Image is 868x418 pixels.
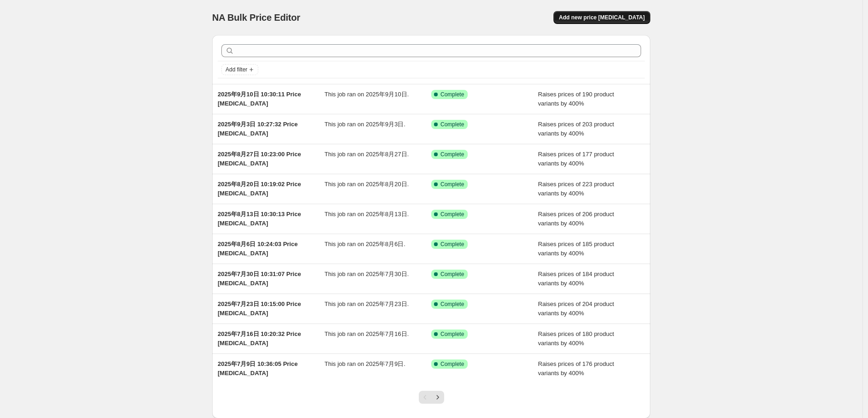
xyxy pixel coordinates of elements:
[218,91,301,107] span: 2025年9月10日 10:30:11 Price [MEDICAL_DATA]
[440,330,464,338] span: Complete
[325,91,409,98] span: This job ran on 2025年9月10日.
[218,330,301,347] span: 2025年7月16日 10:20:32 Price [MEDICAL_DATA]
[325,121,406,128] span: This job ran on 2025年9月3日.
[538,211,614,227] span: Raises prices of 206 product variants by 400%
[538,330,614,347] span: Raises prices of 180 product variants by 400%
[218,300,301,317] span: 2025年7月23日 10:15:00 Price [MEDICAL_DATA]
[218,271,301,287] span: 2025年7月30日 10:31:07 Price [MEDICAL_DATA]
[440,241,464,248] span: Complete
[325,300,409,307] span: This job ran on 2025年7月23日.
[325,211,409,218] span: This job ran on 2025年8月13日.
[226,66,247,73] span: Add filter
[440,181,464,188] span: Complete
[325,241,406,247] span: This job ran on 2025年8月6日.
[538,151,614,167] span: Raises prices of 177 product variants by 400%
[419,391,444,404] nav: Pagination
[538,91,614,107] span: Raises prices of 190 product variants by 400%
[538,121,614,137] span: Raises prices of 203 product variants by 400%
[325,151,409,158] span: This job ran on 2025年8月27日.
[538,241,614,257] span: Raises prices of 185 product variants by 400%
[440,300,464,308] span: Complete
[538,360,614,377] span: Raises prices of 176 product variants by 400%
[431,391,444,404] button: Next
[218,181,301,197] span: 2025年8月20日 10:19:02 Price [MEDICAL_DATA]
[218,151,301,167] span: 2025年8月27日 10:23:00 Price [MEDICAL_DATA]
[218,211,301,227] span: 2025年8月13日 10:30:13 Price [MEDICAL_DATA]
[440,271,464,278] span: Complete
[325,181,409,188] span: This job ran on 2025年8月20日.
[325,330,409,337] span: This job ran on 2025年7月16日.
[440,151,464,158] span: Complete
[440,360,464,368] span: Complete
[553,11,650,24] button: Add new price [MEDICAL_DATA]
[440,91,464,98] span: Complete
[218,241,297,257] span: 2025年8月6日 10:24:03 Price [MEDICAL_DATA]
[221,64,258,75] button: Add filter
[559,14,645,21] span: Add new price [MEDICAL_DATA]
[325,271,409,277] span: This job ran on 2025年7月30日.
[440,211,464,218] span: Complete
[218,360,297,377] span: 2025年7月9日 10:36:05 Price [MEDICAL_DATA]
[218,121,297,137] span: 2025年9月3日 10:27:32 Price [MEDICAL_DATA]
[538,300,614,317] span: Raises prices of 204 product variants by 400%
[212,12,300,23] span: NA Bulk Price Editor
[325,360,406,367] span: This job ran on 2025年7月9日.
[440,121,464,128] span: Complete
[538,181,614,197] span: Raises prices of 223 product variants by 400%
[538,271,614,287] span: Raises prices of 184 product variants by 400%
